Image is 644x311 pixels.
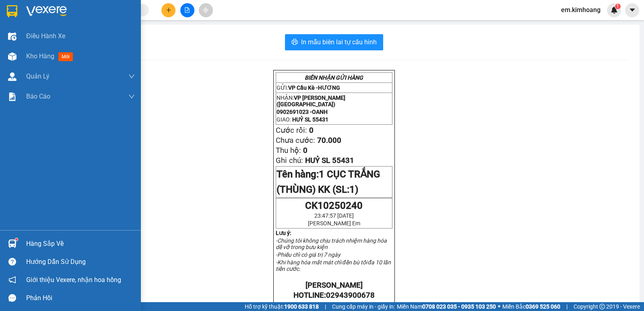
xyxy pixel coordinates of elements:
sup: 1 [15,238,18,241]
span: plus [166,7,171,13]
strong: 1900 633 818 [284,303,319,310]
span: Giới thiệu Vexere, nhận hoa hồng [26,275,121,285]
span: em.kimhoang [555,5,607,15]
span: 70.000 [317,136,341,145]
img: icon-new-feature [611,6,618,14]
span: GIAO: [277,116,328,123]
button: plus [161,3,175,17]
img: solution-icon [8,93,17,101]
em: -Phiếu chỉ có giá trị 7 ngày [276,251,341,258]
span: 23:47:57 [DATE] [314,212,354,219]
span: HUỶ SL 55431 [292,116,328,123]
span: file-add [184,7,190,13]
div: Hướng dẫn sử dụng [26,256,135,268]
span: | [566,302,568,311]
img: warehouse-icon [8,52,17,61]
strong: BIÊN NHẬN GỬI HÀNG [305,74,363,81]
div: Hàng sắp về [26,238,135,250]
span: Thu hộ: [276,146,301,155]
strong: 0708 023 035 - 0935 103 250 [422,303,496,310]
img: warehouse-icon [8,239,17,248]
span: printer [291,39,298,46]
em: -Khi hàng hóa mất mát chỉ đền bù tối đa 10 lần tiền cước. [276,259,391,272]
p: GỬI: [277,84,392,91]
span: ⚪️ [498,305,500,308]
button: file-add [180,3,194,17]
span: mới [58,52,73,61]
span: message [8,294,16,302]
span: Ghi chú: [276,156,303,165]
span: down [128,73,135,80]
button: printerIn mẫu biên lai tự cấu hình [285,34,383,50]
span: aim [203,7,208,13]
strong: [PERSON_NAME] [305,281,363,290]
span: caret-down [629,6,636,14]
span: Cước rồi: [276,126,307,135]
span: down [128,93,135,100]
strong: HOTLINE: [293,291,375,300]
span: Tên hàng: [277,169,380,195]
span: Báo cáo [26,91,50,101]
span: VP [PERSON_NAME] ([GEOGRAPHIC_DATA]) [277,95,345,107]
span: 0902691023 - [277,109,328,115]
span: 0 [309,126,314,135]
span: 1 CỤC TRẮNG (THÙNG) KK (SL: [277,169,380,195]
button: caret-down [625,3,639,17]
span: Chưa cước: [276,136,315,145]
span: 1) [349,184,358,195]
span: 0 [303,146,308,155]
div: Phản hồi [26,292,135,304]
span: Miền Nam [397,302,496,311]
span: Quản Lý [26,71,50,81]
button: aim [199,3,213,17]
span: Kho hàng [26,52,54,60]
span: [PERSON_NAME] Em [308,220,360,227]
strong: 0369 525 060 [526,303,560,310]
img: logo-vxr [7,5,17,17]
span: In mẫu biên lai tự cấu hình [301,37,377,47]
span: Hỗ trợ kỹ thuật: [245,302,319,311]
p: NHẬN: [277,95,392,107]
span: OANH [312,109,328,115]
span: question-circle [8,258,16,266]
span: 02943900678 [326,291,375,300]
em: -Chúng tôi không chịu trách nhiệm hàng hóa dễ vỡ trong bưu kiện [276,237,387,250]
span: copyright [599,304,605,309]
strong: Lưu ý: [276,230,291,236]
img: warehouse-icon [8,32,17,41]
img: warehouse-icon [8,72,17,81]
span: VP Cầu Kè - [288,84,340,91]
span: Điều hành xe [26,31,65,41]
sup: 1 [615,4,621,9]
span: notification [8,276,16,284]
span: Miền Bắc [502,302,560,311]
span: CK10250240 [305,200,363,211]
span: HƯƠNG [318,84,340,91]
span: | [325,302,326,311]
span: HUỶ SL 55431 [305,156,354,165]
span: Cung cấp máy in - giấy in: [332,302,395,311]
span: 1 [616,4,619,9]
